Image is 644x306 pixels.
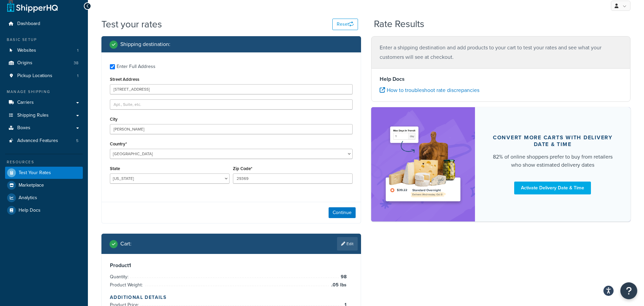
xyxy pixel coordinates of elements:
[330,281,347,289] span: .05 lbs
[19,208,41,213] span: Help Docs
[5,70,83,82] li: Pickup Locations
[5,122,83,134] a: Boxes
[5,44,83,57] a: Websites1
[110,262,353,269] h3: Product 1
[5,57,83,69] li: Origins
[17,113,49,118] span: Shipping Rules
[110,166,120,171] label: State
[339,273,347,281] span: 98
[491,134,615,148] div: Convert more carts with delivery date & time
[101,18,162,31] h1: Test your rates
[19,195,37,201] span: Analytics
[120,241,132,247] h2: Cart :
[5,109,83,122] a: Shipping Rules
[5,159,83,165] div: Resources
[233,166,252,171] label: Zip Code*
[5,135,83,147] li: Advanced Features
[117,62,156,71] div: Enter Full Address
[5,192,83,204] a: Analytics
[5,167,83,179] a: Test Your Rates
[332,19,358,30] button: Reset
[120,41,170,47] h2: Shipping destination :
[77,73,78,79] span: 1
[110,294,353,301] h4: Additional Details
[17,138,58,144] span: Advanced Features
[74,60,78,66] span: 38
[110,117,118,122] label: City
[5,70,83,82] a: Pickup Locations1
[17,21,40,27] span: Dashboard
[76,138,78,144] span: 5
[110,273,130,280] span: Quantity:
[19,183,44,188] span: Marketplace
[5,96,83,109] a: Carriers
[374,19,424,29] h2: Rate Results
[514,182,591,194] a: Activate Delivery Date & Time
[17,60,32,66] span: Origins
[110,77,139,82] label: Street Address
[110,64,115,69] input: Enter Full Address
[5,89,83,95] div: Manage Shipping
[77,48,78,53] span: 1
[491,153,615,169] div: 82% of online shoppers prefer to buy from retailers who show estimated delivery dates
[5,37,83,43] div: Basic Setup
[329,207,356,218] button: Continue
[620,282,637,299] button: Open Resource Center
[110,141,127,146] label: Country*
[337,237,358,251] a: Edit
[381,117,465,211] img: feature-image-ddt-36eae7f7280da8017bfb280eaccd9c446f90b1fe08728e4019434db127062ab4.png
[17,100,34,105] span: Carriers
[17,125,30,131] span: Boxes
[19,170,51,176] span: Test Your Rates
[380,43,622,62] p: Enter a shipping destination and add products to your cart to test your rates and see what your c...
[5,204,83,216] a: Help Docs
[17,73,52,79] span: Pickup Locations
[380,86,479,94] a: How to troubleshoot rate discrepancies
[5,179,83,191] a: Marketplace
[380,75,622,83] h4: Help Docs
[110,99,353,110] input: Apt., Suite, etc.
[17,48,36,53] span: Websites
[110,281,144,288] span: Product Weight:
[5,135,83,147] a: Advanced Features5
[5,44,83,57] li: Websites
[5,57,83,69] a: Origins38
[5,18,83,30] a: Dashboard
